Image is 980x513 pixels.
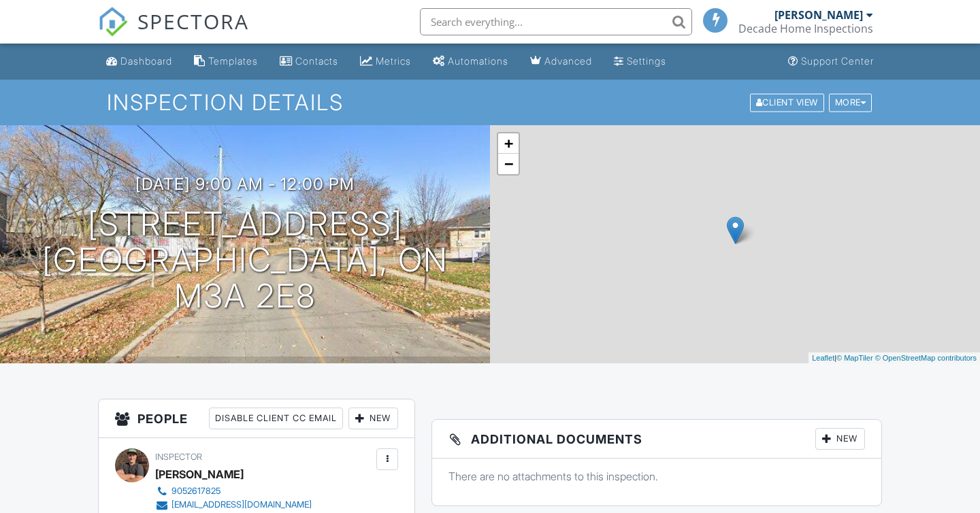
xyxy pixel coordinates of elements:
a: 9052617825 [155,484,312,498]
div: [PERSON_NAME] [155,464,244,484]
h1: [STREET_ADDRESS] [GEOGRAPHIC_DATA], ON M3A 2E8 [22,206,468,314]
a: Dashboard [101,49,178,74]
div: Metrics [376,55,411,67]
a: © MapTiler [836,354,873,362]
a: Advanced [525,49,598,74]
div: 9052617825 [171,486,220,497]
a: [EMAIL_ADDRESS][DOMAIN_NAME] [155,498,312,512]
h3: People [99,399,414,438]
h3: Additional Documents [432,420,881,459]
div: | [808,352,980,364]
a: © OpenStreetMap contributors [875,354,977,362]
a: Support Center [783,49,879,74]
a: Zoom out [498,154,519,174]
p: There are no attachments to this inspection. [448,469,865,484]
div: [PERSON_NAME] [774,8,863,22]
div: Automations [448,55,508,67]
a: Templates [189,49,263,74]
div: Decade Home Inspections [738,22,873,35]
div: New [815,428,865,450]
div: Contacts [295,55,338,67]
a: Client View [749,97,828,107]
div: New [348,408,398,429]
a: Contacts [274,49,344,74]
a: SPECTORA [98,18,249,47]
div: Dashboard [120,55,172,67]
input: Search everything... [420,8,692,35]
div: Settings [627,55,666,67]
div: Disable Client CC Email [209,408,343,429]
div: Advanced [544,55,592,67]
h3: [DATE] 9:00 am - 12:00 pm [135,175,355,193]
a: Automations (Basic) [427,49,514,74]
div: [EMAIL_ADDRESS][DOMAIN_NAME] [171,499,312,510]
h1: Inspection Details [107,90,873,114]
a: Leaflet [812,354,834,362]
a: Settings [608,49,672,74]
a: Zoom in [498,133,519,154]
span: Inspector [155,452,202,462]
div: Client View [750,93,824,112]
div: More [829,93,872,112]
img: The Best Home Inspection Software - Spectora [98,7,128,37]
div: Support Center [801,55,874,67]
a: Metrics [355,49,416,74]
div: Templates [208,55,258,67]
span: SPECTORA [137,7,249,35]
